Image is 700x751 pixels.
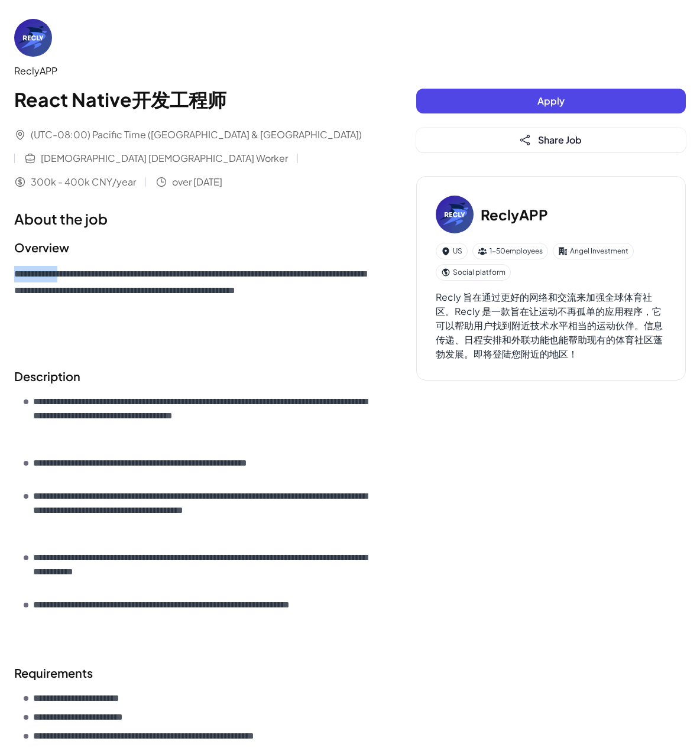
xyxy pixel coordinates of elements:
img: Re [436,196,474,233]
h2: Requirements [14,664,369,682]
h2: Description [14,368,369,385]
h3: ReclyAPP [481,204,548,225]
h1: React Native开发工程师 [14,85,369,113]
button: Share Job [416,128,686,152]
span: over [DATE] [172,175,222,189]
span: [DEMOGRAPHIC_DATA] [DEMOGRAPHIC_DATA] Worker [41,151,288,165]
div: Recly 旨在通过更好的网络和交流来加强全球体育社区。Recly 是一款旨在让运动不再孤单的应用程序，它可以帮助用户找到附近技术水平相当的运动伙伴。信息传递、日程安排和外联功能也能帮助现有的体... [436,290,666,361]
div: 1-50 employees [472,243,548,259]
div: US [436,243,468,259]
span: Apply [537,95,565,107]
div: Social platform [436,264,511,281]
div: ReclyAPP [14,64,369,78]
img: Re [14,19,52,57]
button: Apply [416,89,686,113]
h1: About the job [14,208,369,229]
span: (UTC-08:00) Pacific Time ([GEOGRAPHIC_DATA] & [GEOGRAPHIC_DATA]) [31,128,362,142]
div: Angel Investment [553,243,634,259]
span: Share Job [538,134,582,146]
span: 300k - 400k CNY/year [31,175,136,189]
h2: Overview [14,239,369,256]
